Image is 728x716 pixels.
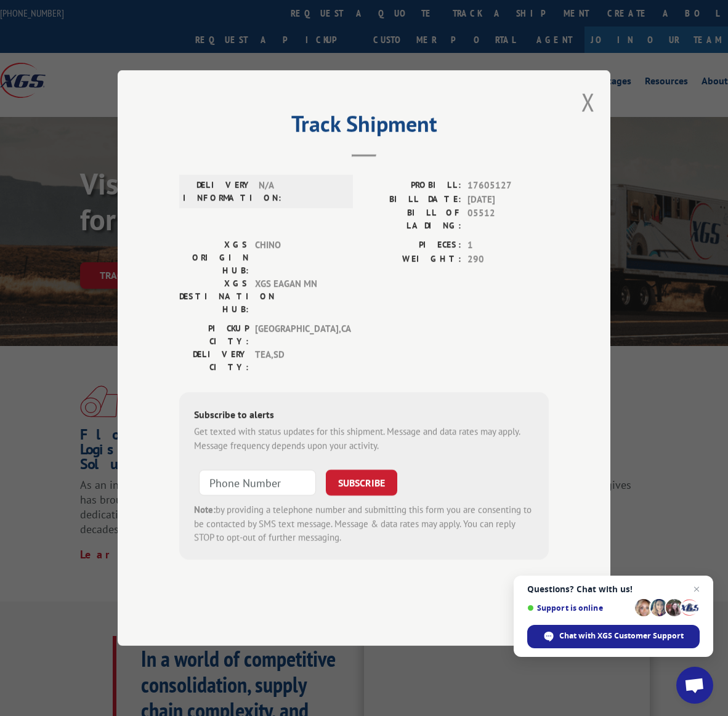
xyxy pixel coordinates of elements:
[527,584,700,594] span: Questions? Chat with us!
[255,277,338,316] span: XGS EAGAN MN
[179,348,249,374] label: DELIVERY CITY:
[179,322,249,348] label: PICKUP CITY:
[326,470,397,496] button: SUBSCRIBE
[581,86,595,118] button: Close modal
[689,582,704,597] span: Close chat
[259,179,342,204] span: N/A
[194,504,216,515] strong: Note:
[467,206,549,232] span: 05512
[194,407,534,425] div: Subscribe to alerts
[467,252,549,267] span: 290
[364,238,461,252] label: PIECES:
[467,193,549,207] span: [DATE]
[255,238,338,277] span: CHINO
[199,470,316,496] input: Phone Number
[179,277,249,316] label: XGS DESTINATION HUB:
[467,238,549,252] span: 1
[364,252,461,267] label: WEIGHT:
[194,425,534,453] div: Get texted with status updates for this shipment. Message and data rates may apply. Message frequ...
[194,503,534,545] div: by providing a telephone number and submitting this form you are consenting to be contacted by SM...
[676,667,713,704] div: Open chat
[559,630,684,642] span: Chat with XGS Customer Support
[364,179,461,193] label: PROBILL:
[255,322,338,348] span: [GEOGRAPHIC_DATA] , CA
[527,603,631,613] span: Support is online
[179,238,249,277] label: XGS ORIGIN HUB:
[364,193,461,207] label: BILL DATE:
[255,348,338,374] span: TEA , SD
[179,115,549,139] h2: Track Shipment
[183,179,253,204] label: DELIVERY INFORMATION:
[467,179,549,193] span: 17605127
[364,206,461,232] label: BILL OF LADING:
[527,625,700,648] div: Chat with XGS Customer Support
